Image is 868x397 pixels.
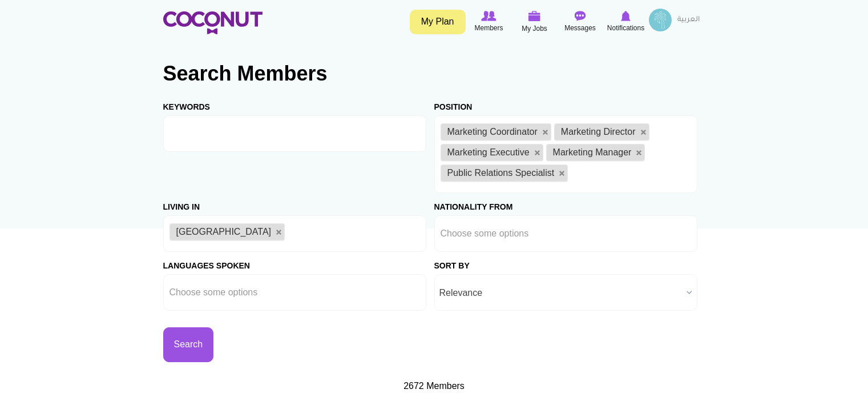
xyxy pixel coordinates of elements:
span: Public Relations Specialist [447,168,555,178]
span: [GEOGRAPHIC_DATA] [176,227,272,236]
span: My Jobs [522,23,547,34]
span: Messages [564,22,596,34]
a: Notifications Notifications [603,9,649,35]
span: Notifications [607,22,644,34]
a: My Plan [410,10,466,34]
a: Browse Members Members [466,9,512,35]
a: العربية [672,9,705,31]
label: Position [434,93,473,113]
span: Marketing Manager [553,147,632,157]
label: Sort by [434,252,470,271]
a: Messages Messages [558,9,603,35]
img: My Jobs [528,11,541,21]
label: Keywords [163,93,210,113]
label: Living in [163,193,200,212]
span: Relevance [439,275,682,311]
a: My Jobs My Jobs [512,9,558,35]
label: Languages Spoken [163,252,250,271]
img: Notifications [621,11,631,21]
span: Members [474,22,503,34]
span: Marketing Coordinator [447,127,538,137]
img: Home [163,11,263,34]
img: Browse Members [481,11,496,21]
button: Search [163,327,214,362]
div: 2672 Members [163,380,705,393]
span: Marketing Director [561,127,636,137]
h2: Search Members [163,60,705,87]
span: Marketing Executive [447,147,530,157]
img: Messages [575,11,586,21]
label: Nationality From [434,193,513,212]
